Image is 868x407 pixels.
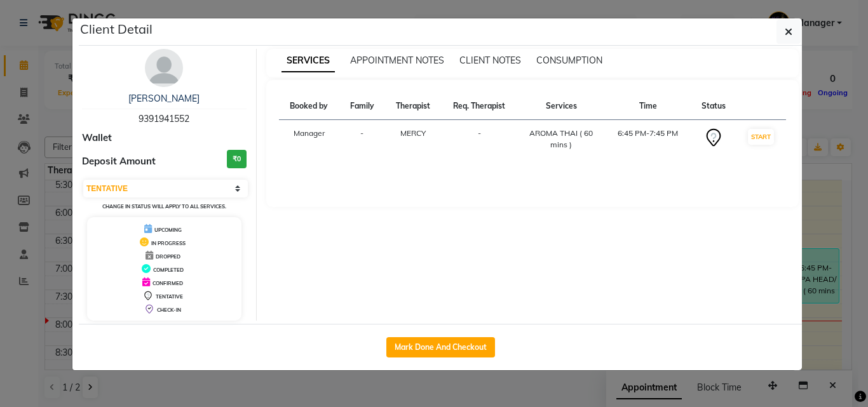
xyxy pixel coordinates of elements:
[157,307,181,313] span: CHECK-IN
[128,93,200,104] a: [PERSON_NAME]
[526,128,597,150] div: AROMA THAI ( 60 mins )
[153,280,183,286] span: CONFIRMED
[605,120,691,159] td: 6:45 PM-7:45 PM
[82,131,112,145] span: Wallet
[386,337,495,357] button: Mark Done And Checkout
[518,93,605,120] th: Services
[156,253,180,260] span: DROPPED
[536,55,602,66] span: CONSUMPTION
[339,93,384,120] th: Family
[153,267,184,273] span: COMPLETED
[384,93,441,120] th: Therapist
[441,120,518,159] td: -
[339,120,384,159] td: -
[441,93,518,120] th: Req. Therapist
[279,120,340,159] td: Manager
[139,113,189,124] span: 9391941552
[145,49,183,87] img: avatar
[350,55,444,66] span: APPOINTMENT NOTES
[400,128,426,138] span: MERCY
[156,293,183,300] span: TENTATIVE
[748,129,774,145] button: START
[605,93,691,120] th: Time
[459,55,521,66] span: CLIENT NOTES
[691,93,736,120] th: Status
[102,203,226,210] small: Change in status will apply to all services.
[151,240,186,246] span: IN PROGRESS
[227,150,247,168] h3: ₹0
[80,20,153,39] h5: Client Detail
[154,227,182,233] span: UPCOMING
[82,154,156,169] span: Deposit Amount
[279,93,340,120] th: Booked by
[281,50,335,72] span: SERVICES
